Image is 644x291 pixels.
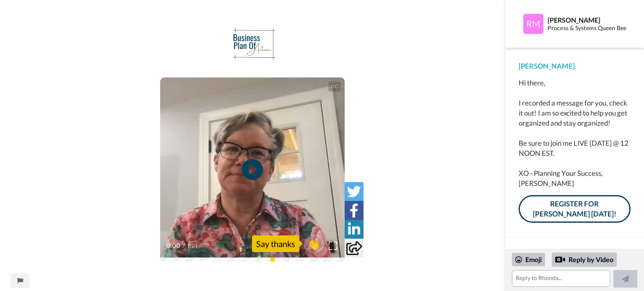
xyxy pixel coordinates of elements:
[252,235,299,252] div: Say thanks
[548,25,630,32] div: Process & Systems Queen Bee
[512,253,545,266] div: Emoji
[304,234,325,253] button: 👏
[519,78,631,188] div: Hi there, I recorded a message for you, check it out! I am so excited to help you get organized a...
[519,61,631,71] div: [PERSON_NAME]
[329,82,340,91] div: CC
[225,27,280,61] img: 26365353-a816-4213-9d3b-8f9cb3823973
[548,16,630,24] div: [PERSON_NAME]
[555,255,565,265] div: Reply by Video
[187,241,202,251] span: 1:21
[552,252,617,267] div: Reply by Video
[329,242,337,250] img: Full screen
[304,237,325,250] span: 👏
[523,14,543,34] img: Profile Image
[166,241,181,251] span: 0:00
[519,195,631,223] a: REGISTER FOR [PERSON_NAME] [DATE]!
[182,241,185,251] span: /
